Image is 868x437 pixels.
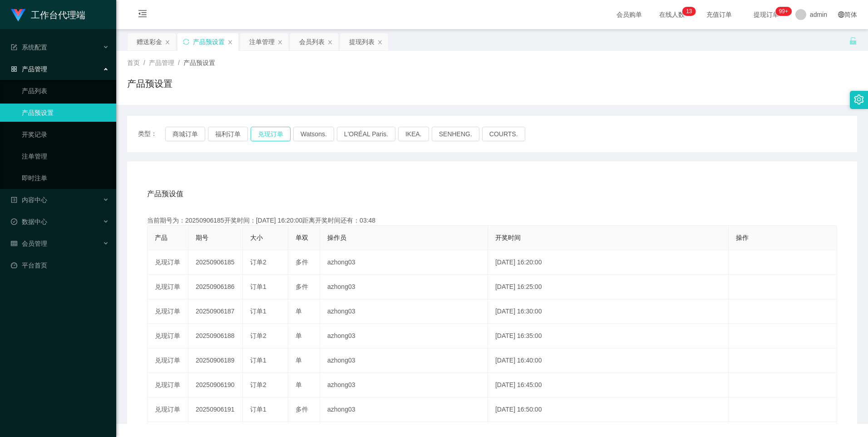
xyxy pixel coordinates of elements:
td: 20250906188 [188,324,243,348]
i: 图标: form [11,44,17,50]
td: azhong03 [320,275,488,299]
td: [DATE] 16:45:00 [488,373,729,397]
span: 期号 [196,234,208,241]
div: 当前期号为：20250906185开奖时间：[DATE] 16:20:00距离开奖时间还有：03:48 [147,216,837,225]
i: 图标: profile [11,197,17,203]
td: 兑现订单 [148,348,188,373]
span: 单 [296,332,302,339]
a: 图标: dashboard平台首页 [11,256,109,274]
a: 开奖记录 [22,125,109,144]
i: 图标: close [165,40,170,45]
div: 注单管理 [249,33,275,50]
span: 订单1 [250,308,266,315]
td: 兑现订单 [148,324,188,348]
span: 类型： [138,127,165,141]
a: 产品列表 [22,82,109,100]
span: 多件 [296,258,308,266]
td: 兑现订单 [148,373,188,397]
span: 订单2 [250,381,266,388]
i: 图标: appstore-o [11,66,17,72]
i: 图标: close [377,40,383,45]
span: 产品预设值 [147,189,183,199]
p: 3 [689,7,692,16]
img: logo.9652507e.png [11,9,25,22]
td: [DATE] 16:40:00 [488,348,729,373]
span: 充值订单 [702,11,736,18]
span: 单 [296,357,302,364]
span: 首页 [127,59,140,66]
button: COURTS. [482,127,525,141]
button: SENHENG. [432,127,479,141]
span: 大小 [250,234,263,241]
h1: 工作台代理端 [31,0,85,30]
span: 产品 [155,234,168,241]
div: 赠送彩金 [137,33,162,50]
span: 系统配置 [11,44,47,51]
h1: 产品预设置 [127,77,173,90]
td: azhong03 [320,348,488,373]
button: Watsons. [293,127,334,141]
td: [DATE] 16:25:00 [488,275,729,299]
td: [DATE] 16:35:00 [488,324,729,348]
td: azhong03 [320,299,488,324]
td: azhong03 [320,397,488,422]
span: 操作 [736,234,749,241]
sup: 13 [682,7,695,16]
span: 开奖时间 [495,234,521,241]
sup: 1094 [775,7,792,16]
span: 订单1 [250,357,266,364]
td: 20250906187 [188,299,243,324]
td: 兑现订单 [148,275,188,299]
span: 产品管理 [11,65,47,73]
span: 内容中心 [11,196,47,204]
td: azhong03 [320,324,488,348]
span: 多件 [296,406,308,413]
div: 2021 [123,403,861,413]
td: 20250906185 [188,250,243,275]
a: 产品预设置 [22,104,109,122]
td: 兑现订单 [148,397,188,422]
a: 即时注单 [22,169,109,187]
span: / [178,59,180,66]
span: 单 [296,308,302,315]
a: 工作台代理端 [11,11,85,18]
span: 订单2 [250,258,266,266]
i: 图标: sync [183,39,189,45]
td: [DATE] 16:50:00 [488,397,729,422]
td: 20250906191 [188,397,243,422]
td: [DATE] 16:30:00 [488,299,729,324]
i: 图标: close [227,40,233,45]
div: 会员列表 [299,33,325,50]
button: 福利订单 [208,127,248,141]
button: 兑现订单 [251,127,291,141]
p: 1 [686,7,689,16]
td: 兑现订单 [148,250,188,275]
td: 20250906186 [188,275,243,299]
i: 图标: global [838,11,844,18]
td: azhong03 [320,250,488,275]
i: 图标: check-circle-o [11,218,17,225]
i: 图标: menu-fold [127,0,158,30]
span: 多件 [296,283,308,290]
span: 提现订单 [749,11,784,18]
span: 订单1 [250,406,266,413]
span: / [143,59,145,66]
button: 商城订单 [165,127,205,141]
span: 会员管理 [11,240,47,247]
i: 图标: setting [854,94,864,104]
span: 数据中心 [11,218,47,225]
td: 20250906189 [188,348,243,373]
span: 订单2 [250,332,266,339]
td: azhong03 [320,373,488,397]
td: 20250906190 [188,373,243,397]
span: 单双 [296,234,308,241]
div: 提现列表 [349,33,375,50]
td: [DATE] 16:20:00 [488,250,729,275]
span: 产品预设置 [183,59,215,66]
span: 订单1 [250,283,266,290]
button: IKEA. [398,127,429,141]
i: 图标: unlock [849,37,857,45]
span: 单 [296,381,302,388]
div: 产品预设置 [193,33,225,50]
td: 兑现订单 [148,299,188,324]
